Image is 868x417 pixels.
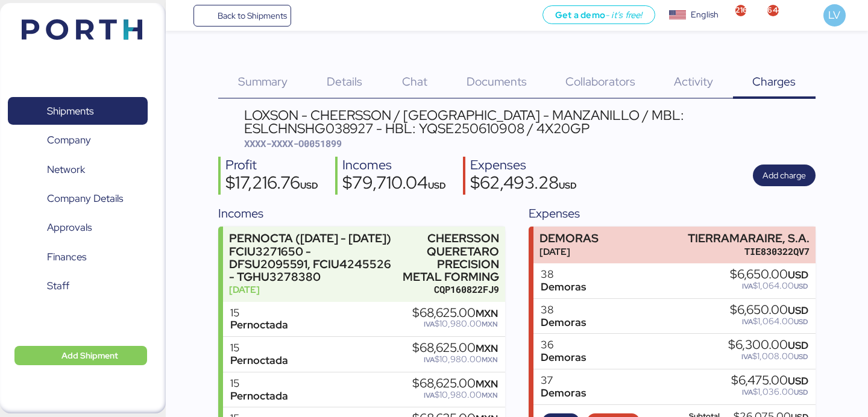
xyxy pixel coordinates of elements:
span: IVA [424,355,435,365]
a: Company Details [8,185,148,213]
span: USD [428,180,446,191]
span: Finances [47,248,86,266]
span: USD [788,304,808,317]
span: Company [47,131,91,149]
a: Staff [8,272,148,300]
span: Documents [467,74,527,89]
div: $1,008.00 [728,352,808,361]
div: $1,064.00 [730,281,808,290]
span: Charges [752,74,796,89]
a: Approvals [8,214,148,242]
div: Demoras [541,316,586,329]
span: USD [794,317,808,327]
div: $79,710.04 [342,174,446,195]
div: $1,064.00 [730,317,808,326]
a: Finances [8,243,148,271]
span: MXN [476,342,498,355]
span: Network [47,161,85,178]
button: Menu [173,5,193,26]
div: $17,216.76 [225,174,318,195]
span: IVA [742,387,753,397]
div: [DATE] [539,245,599,258]
div: $10,980.00 [412,319,498,328]
div: Pernoctada [230,390,288,403]
button: Add Shipment [14,346,147,365]
div: [DATE] [229,283,393,296]
div: 38 [541,268,586,281]
span: LV [828,7,840,23]
span: Add charge [763,168,806,183]
div: 15 [230,307,288,319]
span: MXN [482,319,498,329]
div: CHEERSSON QUERETARO PRECISION METAL FORMING [398,232,499,283]
div: 15 [230,342,288,354]
span: USD [794,352,808,362]
div: Incomes [342,157,446,174]
span: IVA [742,317,753,327]
div: CQP160822FJ9 [398,283,499,296]
div: Demoras [541,281,586,293]
div: TIE830322QV7 [688,245,810,258]
div: PERNOCTA ([DATE] - [DATE]) FCIU3271650 - DFSU2095591, FCIU4245526 - TGHU3278380 [229,232,393,283]
div: DEMORAS [539,232,599,245]
span: XXXX-XXXX-O0051899 [244,137,342,149]
div: Expenses [470,157,577,174]
span: USD [794,387,808,397]
span: MXN [476,377,498,390]
div: $6,475.00 [731,374,808,387]
div: $6,650.00 [730,268,808,281]
div: $10,980.00 [412,390,498,400]
span: Collaborators [565,74,635,89]
div: $68,625.00 [412,377,498,390]
span: USD [559,180,577,191]
a: Shipments [8,97,148,125]
span: Staff [47,277,69,295]
span: Shipments [47,102,93,120]
div: 15 [230,377,288,390]
a: Company [8,127,148,154]
div: $1,036.00 [731,387,808,397]
div: $68,625.00 [412,342,498,355]
span: USD [788,268,808,281]
span: Chat [402,74,427,89]
div: Incomes [218,204,505,222]
div: $6,650.00 [730,304,808,317]
div: English [691,8,719,21]
a: Network [8,155,148,183]
span: MXN [476,307,498,320]
button: Add charge [753,165,816,186]
span: USD [794,281,808,291]
a: Back to Shipments [193,5,292,27]
div: $68,625.00 [412,307,498,320]
div: Expenses [529,204,815,222]
span: USD [788,339,808,352]
span: IVA [424,319,435,329]
span: Activity [674,74,713,89]
span: Details [327,74,362,89]
span: USD [300,180,318,191]
div: Profit [225,157,318,174]
span: IVA [742,281,753,291]
div: Pernoctada [230,319,288,331]
span: Approvals [47,219,92,236]
div: TIERRAMARAIRE, S.A. [688,232,810,245]
div: LOXSON - CHEERSSON / [GEOGRAPHIC_DATA] - MANZANILLO / MBL: ESLCHNSHG038927 - HBL: YQSE250610908 /... [244,108,816,136]
span: IVA [741,352,752,362]
div: Pernoctada [230,354,288,367]
div: Demoras [541,387,586,400]
span: Back to Shipments [218,8,287,23]
div: $62,493.28 [470,174,577,195]
div: $6,300.00 [728,339,808,352]
span: Company Details [47,190,123,207]
div: Demoras [541,351,586,364]
div: 38 [541,304,586,316]
span: USD [788,374,808,387]
div: 36 [541,339,586,351]
span: IVA [424,390,435,400]
div: $10,980.00 [412,355,498,364]
span: MXN [482,355,498,365]
span: Summary [238,74,288,89]
span: MXN [482,390,498,400]
div: 37 [541,374,586,387]
span: Add Shipment [61,348,118,363]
